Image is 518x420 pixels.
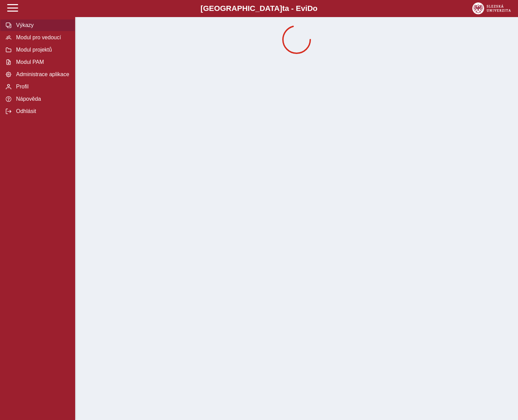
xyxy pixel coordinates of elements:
[307,4,313,13] span: D
[14,108,69,114] span: Odhlásit
[14,84,69,90] span: Profil
[21,4,497,13] b: [GEOGRAPHIC_DATA] a - Evi
[14,34,69,41] span: Modul pro vedoucí
[14,47,69,53] span: Modul projektů
[14,22,69,28] span: Výkazy
[14,96,69,102] span: Nápověda
[313,4,318,13] span: o
[14,71,69,78] span: Administrace aplikace
[14,59,69,65] span: Modul PAM
[472,2,511,14] img: logo_web_su.png
[282,4,285,13] span: t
